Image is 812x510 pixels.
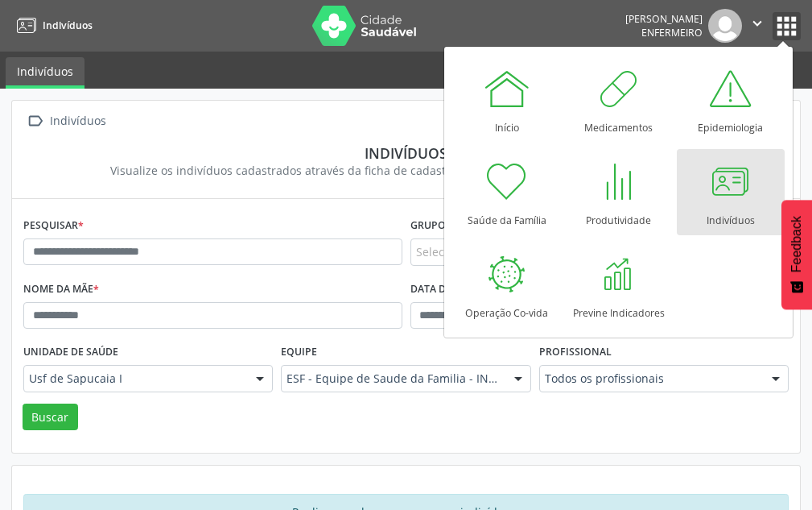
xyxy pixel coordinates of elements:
[23,340,118,365] label: Unidade de saúde
[453,56,561,143] a: Início
[416,243,537,260] span: Selecione o(s) grupo(s)
[773,12,801,40] button: apps
[565,242,673,328] a: Previne Indicadores
[453,149,561,235] a: Saúde da Família
[23,277,99,302] label: Nome da mãe
[281,340,317,365] label: Equipe
[742,9,773,43] button: 
[565,149,673,235] a: Produtividade
[677,56,785,143] a: Epidemiologia
[625,12,703,26] div: [PERSON_NAME]
[35,144,777,162] div: Indivíduos
[708,9,742,43] img: img
[748,15,766,32] i: 
[11,12,93,39] a: Indivíduos
[23,214,84,238] label: Pesquisar
[453,242,561,328] a: Operação Co-vida
[781,200,812,309] button: Feedback - Mostrar pesquisa
[410,214,523,238] label: Grupos prioritários
[565,56,673,143] a: Medicamentos
[29,371,240,387] span: Usf de Sapucaia I
[6,57,84,89] a: Indivíduos
[641,26,703,39] span: Enfermeiro
[410,277,526,302] label: Data de nascimento
[677,149,785,235] a: Indivíduos
[43,19,93,32] span: Indivíduos
[545,371,756,387] span: Todos os profissionais
[23,110,47,133] i: 
[23,110,109,133] a:  Indivíduos
[286,371,497,387] span: ESF - Equipe de Saude da Familia - INE: 0000148784
[47,110,109,133] div: Indivíduos
[23,404,78,431] button: Buscar
[35,162,777,179] div: Visualize os indivíduos cadastrados através da ficha de cadastro individual (CDS).
[789,216,804,272] span: Feedback
[539,340,612,365] label: Profissional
